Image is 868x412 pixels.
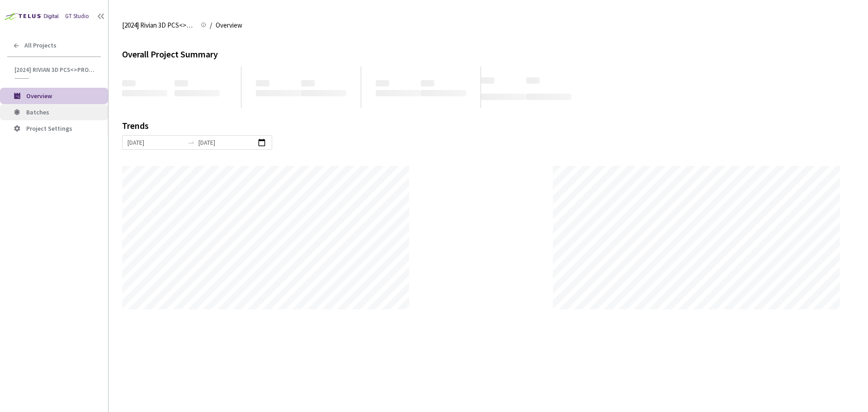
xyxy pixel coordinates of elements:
[256,90,301,96] span: ‌
[26,92,52,100] span: Overview
[127,137,184,147] input: Start date
[14,66,95,74] span: [2024] Rivian 3D PCS<>Production
[210,20,212,31] li: /
[26,124,72,133] span: Project Settings
[24,42,57,49] span: All Projects
[122,90,167,96] span: ‌
[198,137,255,147] input: End date
[175,80,188,86] span: ‌
[188,139,195,146] span: swap-right
[421,80,434,86] span: ‌
[188,139,195,146] span: to
[65,12,89,21] div: GT Studio
[122,47,854,61] div: Overall Project Summary
[376,90,421,96] span: ‌
[122,121,842,135] div: Trends
[301,80,315,86] span: ‌
[376,80,389,86] span: ‌
[26,108,49,116] span: Batches
[526,77,540,84] span: ‌
[122,20,195,31] span: [2024] Rivian 3D PCS<>Production
[481,94,526,100] span: ‌
[256,80,269,86] span: ‌
[216,20,242,31] span: Overview
[526,94,571,100] span: ‌
[122,80,136,86] span: ‌
[175,90,220,96] span: ‌
[481,77,495,84] span: ‌
[301,90,346,96] span: ‌
[421,90,466,96] span: ‌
